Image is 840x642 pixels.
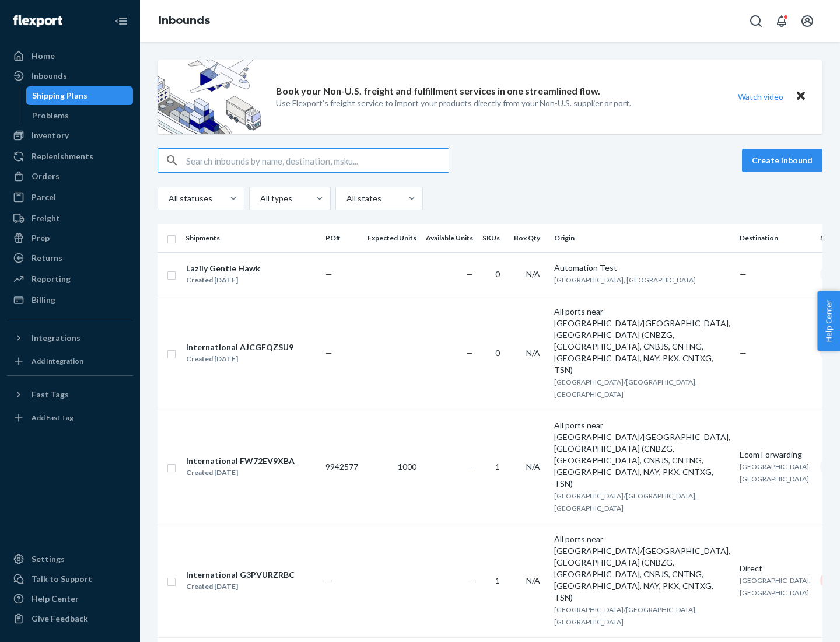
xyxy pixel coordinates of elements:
[740,462,811,483] span: [GEOGRAPHIC_DATA], [GEOGRAPHIC_DATA]
[735,224,815,252] th: Destination
[526,269,540,279] span: N/A
[509,224,549,252] th: Box Qty
[32,232,50,244] div: Prep
[7,167,133,186] a: Orders
[32,356,83,366] div: Add Integration
[276,97,631,109] p: Use Flexport’s freight service to import your products directly from your Non-U.S. supplier or port.
[325,348,332,358] span: —
[526,575,540,585] span: N/A
[7,352,133,371] a: Add Integration
[740,563,811,574] div: Direct
[7,385,133,404] button: Fast Tags
[32,90,87,102] div: Shipping Plans
[554,306,730,376] div: All ports near [GEOGRAPHIC_DATA]/[GEOGRAPHIC_DATA], [GEOGRAPHIC_DATA] (CNBZG, [GEOGRAPHIC_DATA], ...
[478,224,509,252] th: SKUs
[421,224,478,252] th: Available Units
[159,14,210,27] a: Inbounds
[817,291,840,351] button: Help Center
[7,291,133,309] a: Billing
[186,455,295,467] div: International FW72EV9XBA
[32,573,92,585] div: Talk to Support
[740,269,747,279] span: —
[554,420,730,490] div: All ports near [GEOGRAPHIC_DATA]/[GEOGRAPHIC_DATA], [GEOGRAPHIC_DATA] (CNBZG, [GEOGRAPHIC_DATA], ...
[398,462,416,472] span: 1000
[7,188,133,207] a: Parcel
[321,224,363,252] th: PO#
[32,413,73,423] div: Add Fast Tag
[554,378,697,399] span: [GEOGRAPHIC_DATA]/[GEOGRAPHIC_DATA], [GEOGRAPHIC_DATA]
[325,575,332,585] span: —
[186,581,295,592] div: Created [DATE]
[32,70,67,82] div: Inbounds
[526,348,540,358] span: N/A
[32,273,71,285] div: Reporting
[26,86,134,105] a: Shipping Plans
[730,88,791,105] button: Watch video
[32,332,80,344] div: Integrations
[181,224,321,252] th: Shipments
[7,147,133,166] a: Replenishments
[740,576,811,597] span: [GEOGRAPHIC_DATA], [GEOGRAPHIC_DATA]
[32,294,55,306] div: Billing
[495,575,500,585] span: 1
[345,193,346,204] input: All states
[7,249,133,267] a: Returns
[26,106,134,125] a: Problems
[32,151,93,162] div: Replenishments
[796,9,819,33] button: Open account menu
[770,9,793,33] button: Open notifications
[554,605,697,626] span: [GEOGRAPHIC_DATA]/[GEOGRAPHIC_DATA], [GEOGRAPHIC_DATA]
[740,449,811,460] div: Ecom Forwarding
[526,462,540,472] span: N/A
[32,170,60,182] div: Orders
[32,191,56,203] div: Parcel
[186,353,293,365] div: Created [DATE]
[466,348,473,358] span: —
[740,348,747,358] span: —
[549,224,735,252] th: Origin
[186,149,449,172] input: Search inbounds by name, destination, msku...
[7,570,133,588] a: Talk to Support
[32,613,88,624] div: Give Feedback
[466,462,473,472] span: —
[32,212,60,224] div: Freight
[325,269,332,279] span: —
[793,88,808,105] button: Close
[7,67,133,85] a: Inbounds
[32,130,69,141] div: Inventory
[186,341,293,353] div: International AJCGFQZSU9
[554,533,730,603] div: All ports near [GEOGRAPHIC_DATA]/[GEOGRAPHIC_DATA], [GEOGRAPHIC_DATA] (CNBZG, [GEOGRAPHIC_DATA], ...
[7,47,133,65] a: Home
[32,593,79,605] div: Help Center
[363,224,421,252] th: Expected Units
[32,110,69,121] div: Problems
[7,126,133,145] a: Inventory
[321,410,363,524] td: 9942577
[7,229,133,247] a: Prep
[495,348,500,358] span: 0
[186,274,260,286] div: Created [DATE]
[7,270,133,288] a: Reporting
[186,467,295,479] div: Created [DATE]
[554,262,730,274] div: Automation Test
[7,609,133,628] button: Give Feedback
[7,209,133,228] a: Freight
[554,275,696,284] span: [GEOGRAPHIC_DATA], [GEOGRAPHIC_DATA]
[466,269,473,279] span: —
[110,9,133,33] button: Close Navigation
[186,263,260,274] div: Lazily Gentle Hawk
[32,553,65,565] div: Settings
[495,269,500,279] span: 0
[32,50,55,62] div: Home
[32,389,69,400] div: Fast Tags
[744,9,768,33] button: Open Search Box
[259,193,260,204] input: All types
[167,193,169,204] input: All statuses
[149,4,219,38] ol: breadcrumbs
[495,462,500,472] span: 1
[7,409,133,427] a: Add Fast Tag
[554,491,697,512] span: [GEOGRAPHIC_DATA]/[GEOGRAPHIC_DATA], [GEOGRAPHIC_DATA]
[13,15,62,27] img: Flexport logo
[742,149,822,172] button: Create inbound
